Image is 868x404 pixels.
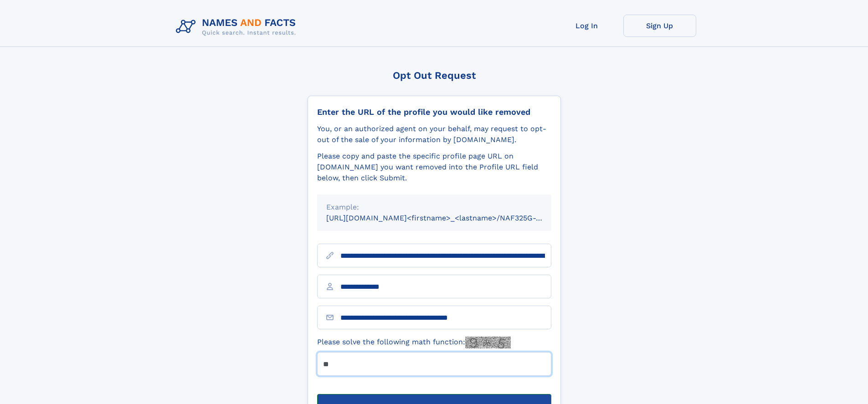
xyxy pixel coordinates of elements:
[317,123,551,145] div: You, or an authorized agent on your behalf, may request to opt-out of the sale of your informatio...
[326,214,569,222] small: [URL][DOMAIN_NAME]<firstname>_<lastname>/NAF325G-xxxxxxxx
[623,15,696,37] a: Sign Up
[326,202,542,213] div: Example:
[317,151,551,184] div: Please copy and paste the specific profile page URL on [DOMAIN_NAME] you want removed into the Pr...
[317,337,511,348] label: Please solve the following math function:
[172,15,303,39] img: Logo Names and Facts
[550,15,623,37] a: Log In
[308,70,561,81] div: Opt Out Request
[317,107,551,117] div: Enter the URL of the profile you would like removed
